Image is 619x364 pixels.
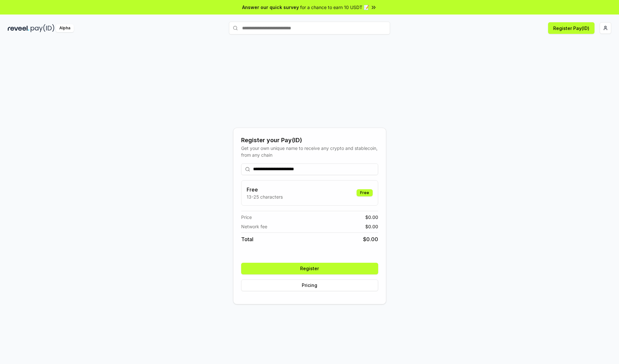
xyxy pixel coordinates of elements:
[8,24,29,32] img: reveel_dark
[365,223,378,230] span: $ 0.00
[241,223,267,230] span: Network fee
[357,189,373,196] div: Free
[241,280,378,291] button: Pricing
[31,24,54,32] img: pay_id
[241,235,253,243] span: Total
[241,214,252,221] span: Price
[363,235,378,243] span: $ 0.00
[241,263,378,274] button: Register
[548,22,594,34] button: Register Pay(ID)
[241,136,378,145] div: Register your Pay(ID)
[56,24,74,32] div: Alpha
[241,145,378,158] div: Get your own unique name to receive any crypto and stablecoin, from any chain
[242,4,299,11] span: Answer our quick survey
[300,4,369,11] span: for a chance to earn 10 USDT 📝
[365,214,378,221] span: $ 0.00
[247,193,283,200] p: 13-25 characters
[247,186,283,193] h3: Free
